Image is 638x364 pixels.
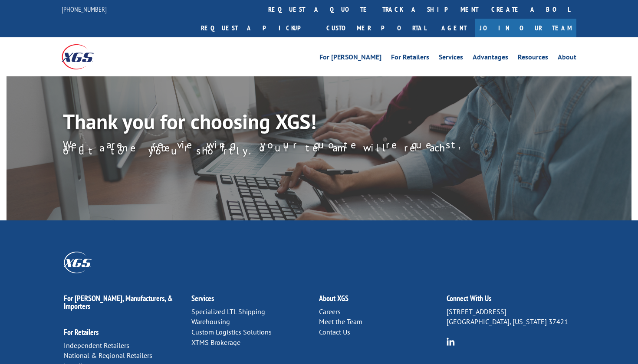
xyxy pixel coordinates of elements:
[433,19,475,37] a: Agent
[475,19,576,37] a: Join Our Team
[64,341,129,350] a: Independent Retailers
[319,328,350,336] a: Contact Us
[447,307,574,328] p: [STREET_ADDRESS] [GEOGRAPHIC_DATA], [US_STATE] 37421
[191,293,214,303] a: Services
[473,54,508,63] a: Advantages
[391,54,429,63] a: For Retailers
[191,328,272,336] a: Custom Logistics Solutions
[447,338,455,346] img: group-6
[191,338,240,347] a: XTMS Brokerage
[320,19,433,37] a: Customer Portal
[319,317,362,326] a: Meet the Team
[194,19,320,37] a: Request a pickup
[191,307,265,316] a: Specialized LTL Shipping
[63,143,492,153] p: We are reviewing your quote request, and a member of our team will reach out to you shortly.
[64,327,99,337] a: For Retailers
[62,5,107,13] a: [PHONE_NUMBER]
[64,351,152,360] a: National & Regional Retailers
[64,252,92,273] img: XGS_Logos_ALL_2024_All_White
[439,54,463,63] a: Services
[319,307,341,316] a: Careers
[447,295,574,307] h2: Connect With Us
[319,54,381,63] a: For [PERSON_NAME]
[518,54,548,63] a: Resources
[63,111,454,136] h1: Thank you for choosing XGS!
[191,317,230,326] a: Warehousing
[319,293,349,303] a: About XGS
[64,293,173,311] a: For [PERSON_NAME], Manufacturers, & Importers
[558,54,576,63] a: About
